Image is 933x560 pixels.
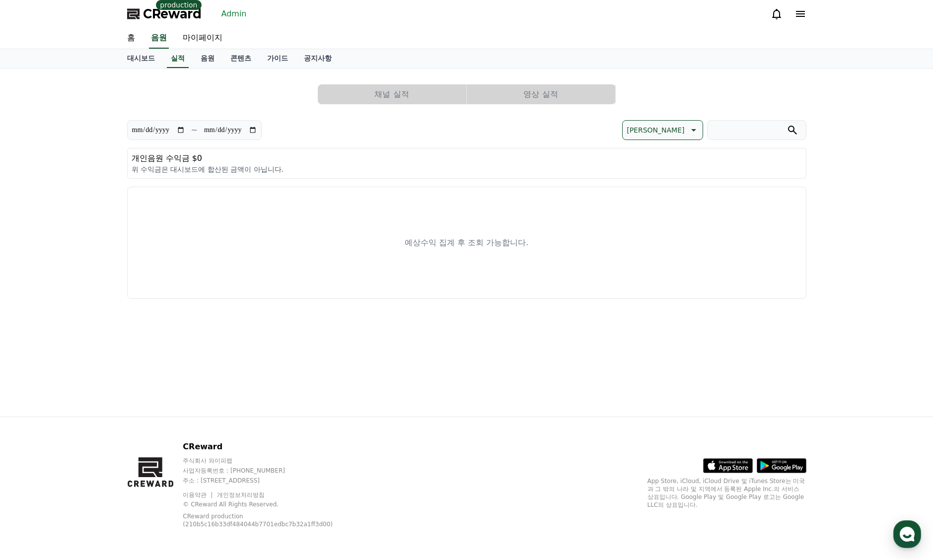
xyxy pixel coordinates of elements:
a: Admin [217,6,251,22]
p: 위 수익금은 대시보드에 합산된 금액이 아닙니다. [132,164,802,174]
a: 공지사항 [296,49,340,68]
p: CReward production (210b5c16b33df484044b7701edbc7b32a1ff3d00) [183,512,342,528]
p: 사업자등록번호 : [PHONE_NUMBER] [183,467,357,475]
a: 영상 실적 [467,84,616,104]
p: ~ [191,124,198,136]
span: CReward [143,6,202,22]
p: 개인음원 수익금 $0 [132,152,802,164]
p: 주소 : [STREET_ADDRESS] [183,477,357,485]
a: 음원 [193,49,222,68]
p: CReward [183,441,357,453]
a: 개인정보처리방침 [217,491,265,498]
a: 실적 [167,49,189,68]
button: [PERSON_NAME] [622,120,703,140]
a: 마이페이지 [175,28,230,49]
a: 가이드 [259,49,296,68]
p: 주식회사 와이피랩 [183,457,357,465]
p: 예상수익 집계 후 조회 가능합니다. [405,237,528,249]
a: 이용약관 [183,491,214,498]
a: 홈 [119,28,143,49]
a: CReward [127,6,202,22]
button: 채널 실적 [318,84,466,104]
a: 음원 [149,28,169,49]
button: 영상 실적 [467,84,615,104]
p: © CReward All Rights Reserved. [183,500,357,508]
a: 대시보드 [119,49,163,68]
p: [PERSON_NAME] [627,123,684,137]
p: App Store, iCloud, iCloud Drive 및 iTunes Store는 미국과 그 밖의 나라 및 지역에서 등록된 Apple Inc.의 서비스 상표입니다. Goo... [647,477,806,509]
a: 콘텐츠 [222,49,259,68]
